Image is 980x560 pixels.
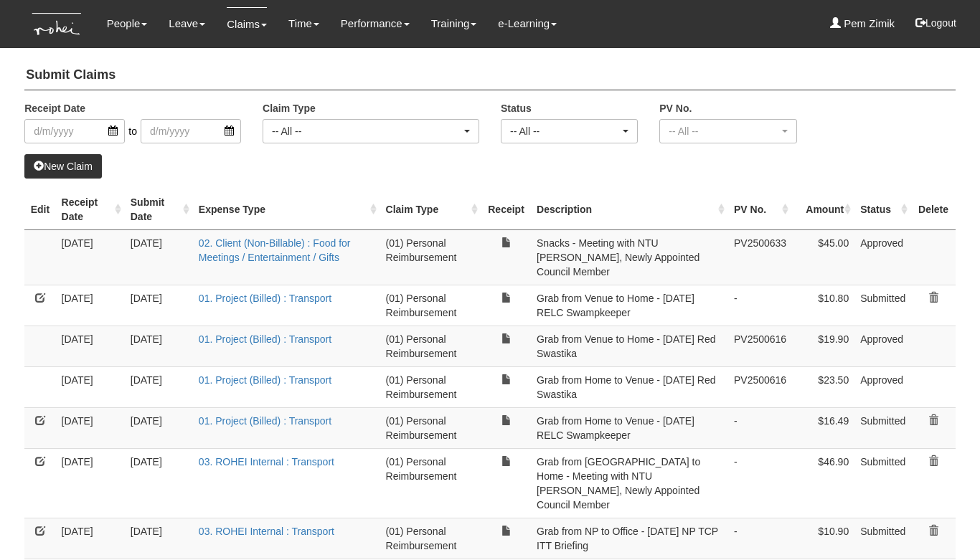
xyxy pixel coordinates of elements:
td: - [728,407,792,448]
td: $23.50 [792,366,854,407]
a: 01. Project (Billed) : Transport [199,415,331,427]
td: - [728,285,792,326]
td: Grab from NP to Office - [DATE] NP TCP ITT Briefing [531,518,728,559]
td: Submitted [854,285,911,326]
th: PV No. : activate to sort column ascending [728,189,792,230]
td: (01) Personal Reimbursement [380,326,482,366]
td: [DATE] [125,518,193,559]
td: (01) Personal Reimbursement [380,407,482,448]
button: -- All -- [501,119,638,143]
td: (01) Personal Reimbursement [380,448,482,518]
h4: Submit Claims [24,61,956,90]
a: e-Learning [498,7,557,40]
th: Receipt Date : activate to sort column ascending [56,189,125,230]
td: [DATE] [56,326,125,366]
label: Status [501,101,532,115]
td: [DATE] [56,448,125,518]
a: Pem Zimik [830,7,895,40]
td: PV2500616 [728,366,792,407]
td: Submitted [854,518,911,559]
td: $16.49 [792,407,854,448]
button: -- All -- [263,119,479,143]
td: Approved [854,326,911,366]
div: -- All -- [510,124,620,138]
th: Edit [24,189,55,230]
td: [DATE] [56,518,125,559]
th: Receipt [481,189,531,230]
th: Description : activate to sort column ascending [531,189,728,230]
a: Leave [169,7,205,40]
td: Approved [854,229,911,285]
label: Receipt Date [24,101,85,115]
td: Grab from Home to Venue - [DATE] Red Swastika [531,366,728,407]
td: Grab from Home to Venue - [DATE] RELC Swampkeeper [531,407,728,448]
input: d/m/yyyy [24,119,125,143]
td: PV2500633 [728,229,792,285]
td: [DATE] [56,229,125,285]
label: PV No. [659,101,692,115]
a: Claims [227,7,267,41]
td: $10.80 [792,285,854,326]
div: -- All -- [669,124,778,138]
button: Logout [905,6,966,40]
a: 01. Project (Billed) : Transport [199,293,331,304]
td: (01) Personal Reimbursement [380,229,482,285]
a: 01. Project (Billed) : Transport [199,333,331,345]
td: [DATE] [125,448,193,518]
th: Claim Type : activate to sort column ascending [380,189,482,230]
th: Expense Type : activate to sort column ascending [193,189,380,230]
td: - [728,518,792,559]
td: $46.90 [792,448,854,518]
div: -- All -- [272,124,461,138]
td: [DATE] [125,366,193,407]
td: [DATE] [125,407,193,448]
button: -- All -- [659,119,796,143]
td: - [728,448,792,518]
th: Amount : activate to sort column ascending [792,189,854,230]
td: (01) Personal Reimbursement [380,285,482,326]
a: 02. Client (Non-Billable) : Food for Meetings / Entertainment / Gifts [199,237,351,263]
a: 03. ROHEI Internal : Transport [199,526,334,537]
td: [DATE] [125,285,193,326]
a: People [107,7,148,40]
a: New Claim [24,154,102,179]
td: (01) Personal Reimbursement [380,366,482,407]
td: Approved [854,366,911,407]
td: $45.00 [792,229,854,285]
span: to [125,119,141,143]
th: Status : activate to sort column ascending [854,189,911,230]
th: Submit Date : activate to sort column ascending [125,189,193,230]
td: (01) Personal Reimbursement [380,518,482,559]
td: Submitted [854,448,911,518]
td: Snacks - Meeting with NTU [PERSON_NAME], Newly Appointed Council Member [531,229,728,285]
a: Training [431,7,477,40]
th: Delete [911,189,956,230]
a: Performance [341,7,410,40]
td: [DATE] [56,285,125,326]
td: [DATE] [125,229,193,285]
a: 01. Project (Billed) : Transport [199,374,331,386]
td: PV2500616 [728,326,792,366]
a: Time [288,7,319,40]
label: Claim Type [263,101,316,115]
td: Grab from [GEOGRAPHIC_DATA] to Home - Meeting with NTU [PERSON_NAME], Newly Appointed Council Member [531,448,728,518]
td: Grab from Venue to Home - [DATE] RELC Swampkeeper [531,285,728,326]
input: d/m/yyyy [141,119,241,143]
td: [DATE] [56,407,125,448]
a: 03. ROHEI Internal : Transport [199,456,334,468]
td: $10.90 [792,518,854,559]
td: Submitted [854,407,911,448]
td: $19.90 [792,326,854,366]
td: Grab from Venue to Home - [DATE] Red Swastika [531,326,728,366]
td: [DATE] [125,326,193,366]
td: [DATE] [56,366,125,407]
